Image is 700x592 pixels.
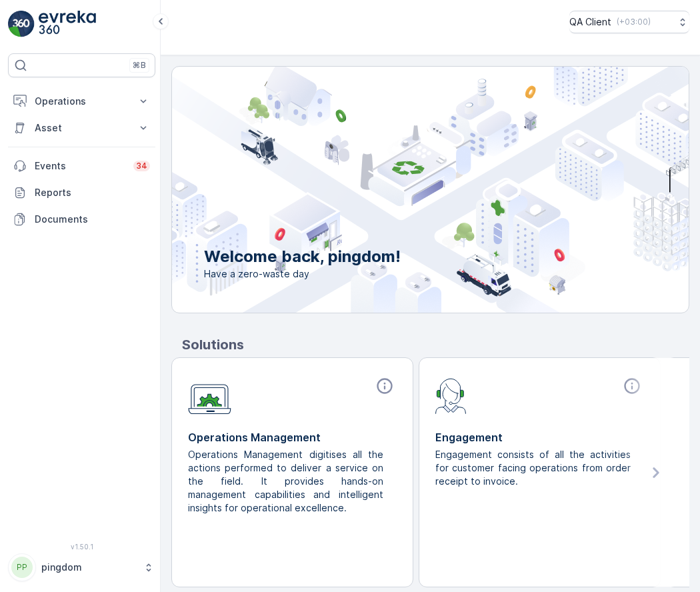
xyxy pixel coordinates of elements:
a: Documents [8,206,155,233]
button: Asset [8,115,155,141]
a: Reports [8,179,155,206]
p: Reports [35,186,150,199]
img: logo_light-DOdMpM7g.png [39,11,96,37]
button: Operations [8,88,155,115]
p: Operations [35,95,129,108]
p: Solutions [182,335,689,355]
p: Engagement [435,429,644,445]
p: ⌘B [133,60,146,71]
p: Events [35,159,125,173]
img: city illustration [112,67,689,313]
p: pingdom [41,561,137,574]
p: 34 [136,161,147,171]
p: Operations Management [188,429,397,445]
p: Operations Management digitises all the actions performed to deliver a service on the field. It p... [188,448,386,515]
p: Asset [35,121,129,135]
a: Events34 [8,153,155,179]
img: logo [8,11,35,37]
p: Documents [35,213,150,226]
p: ( +03:00 ) [617,17,651,27]
img: module-icon [188,377,231,415]
span: v 1.50.1 [8,543,155,551]
p: QA Client [569,15,611,29]
span: Have a zero-waste day [204,267,401,281]
button: QA Client(+03:00) [569,11,689,33]
img: module-icon [435,377,467,414]
button: PPpingdom [8,553,155,581]
div: PP [11,557,33,578]
p: Welcome back, pingdom! [204,246,401,267]
p: Engagement consists of all the activities for customer facing operations from order receipt to in... [435,448,633,488]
